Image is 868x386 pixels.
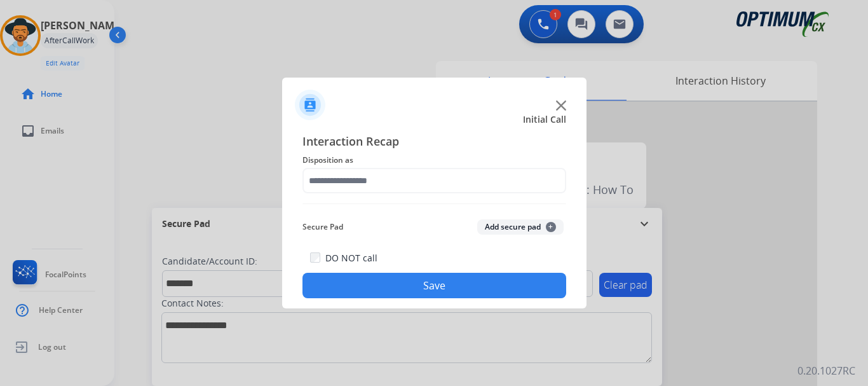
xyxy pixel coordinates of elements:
img: contactIcon [295,90,325,120]
span: Secure Pad [302,219,343,235]
p: 0.20.1027RC [797,363,855,378]
span: Disposition as [302,153,566,168]
button: Save [302,273,566,298]
span: Initial Call [523,113,566,126]
label: DO NOT call [325,252,377,265]
span: Interaction Recap [302,132,566,153]
span: + [546,222,556,232]
button: Add secure pad+ [477,219,564,235]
